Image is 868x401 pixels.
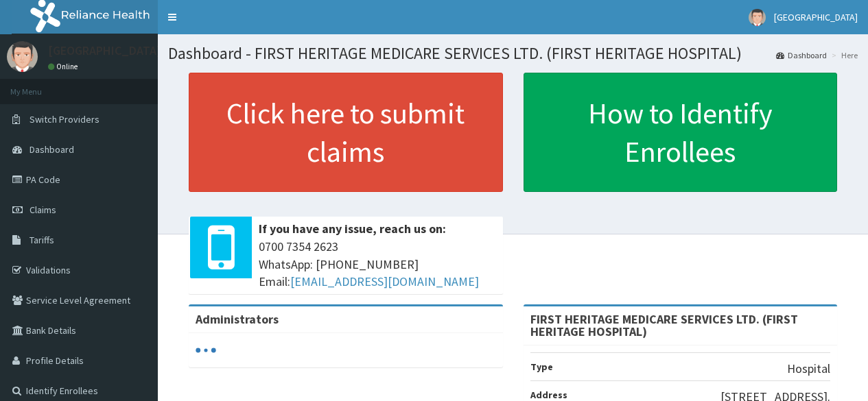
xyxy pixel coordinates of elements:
[530,311,798,339] strong: FIRST HERITAGE MEDICARE SERVICES LTD. (FIRST HERITAGE HOSPITAL)
[196,311,279,327] b: Administrators
[530,389,567,401] b: Address
[524,73,838,192] a: How to Identify Enrollees
[168,45,858,62] h1: Dashboard - FIRST HERITAGE MEDICARE SERVICES LTD. (FIRST HERITAGE HOSPITAL)
[776,49,827,61] a: Dashboard
[30,234,54,246] span: Tariffs
[290,274,479,289] a: [EMAIL_ADDRESS][DOMAIN_NAME]
[749,9,766,26] img: User Image
[30,143,74,156] span: Dashboard
[30,204,56,216] span: Claims
[259,238,496,291] span: 0700 7354 2623 WhatsApp: [PHONE_NUMBER] Email:
[196,340,216,361] svg: audio-loading
[259,221,446,236] b: If you have any issue, reach us on:
[787,360,830,378] p: Hospital
[48,62,81,71] a: Online
[7,41,38,72] img: User Image
[530,361,553,373] b: Type
[774,11,858,23] span: [GEOGRAPHIC_DATA]
[828,49,858,61] li: Here
[30,113,99,125] span: Switch Providers
[48,45,161,57] p: [GEOGRAPHIC_DATA]
[189,73,503,192] a: Click here to submit claims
